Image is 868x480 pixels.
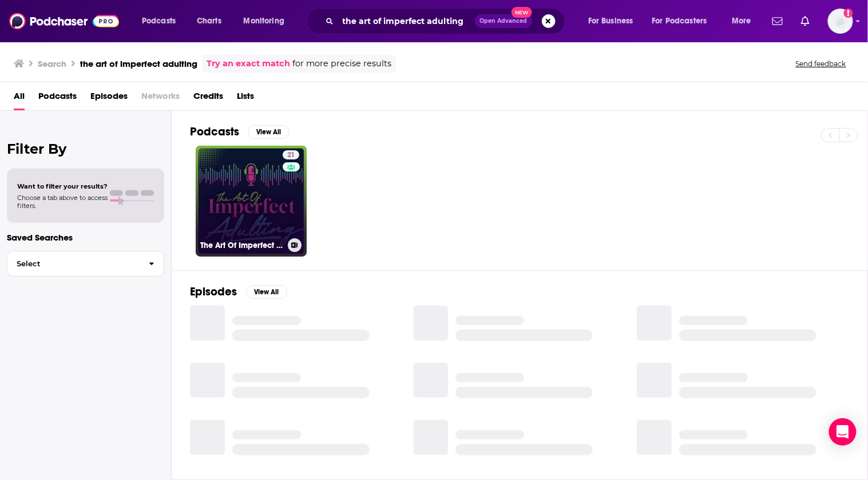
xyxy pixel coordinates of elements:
[207,57,290,70] a: Try an exact match
[134,12,191,30] button: open menu
[645,12,724,30] button: open menu
[246,285,287,299] button: View All
[80,58,197,69] h3: the art of imperfect adulting
[480,18,528,24] span: Open Advanced
[190,285,287,299] a: EpisodesView All
[844,9,853,18] svg: Add a profile image
[283,150,299,159] a: 21
[7,260,140,267] span: Select
[197,13,221,29] span: Charts
[236,12,299,30] button: open menu
[768,11,787,31] a: Show notifications dropdown
[828,9,853,34] img: User Profile
[17,182,108,190] span: Want to filter your results?
[14,87,25,110] a: All
[796,11,814,31] a: Show notifications dropdown
[7,232,164,243] p: Saved Searches
[292,57,391,70] span: for more precise results
[792,59,850,69] button: Send feedback
[141,87,180,110] span: Networks
[248,125,290,139] button: View All
[200,241,283,250] h3: The Art Of Imperfect Adulting
[190,125,290,139] a: PodcastsView All
[588,13,633,29] span: For Business
[244,13,284,29] span: Monitoring
[38,87,77,110] a: Podcasts
[580,12,648,30] button: open menu
[190,125,239,139] h2: Podcasts
[237,87,254,110] a: Lists
[142,13,176,29] span: Podcasts
[189,12,228,30] a: Charts
[512,7,532,18] span: New
[338,12,475,30] input: Search podcasts, credits, & more...
[38,58,66,69] h3: Search
[9,10,119,32] img: Podchaser - Follow, Share and Rate Podcasts
[196,146,307,257] a: 21The Art Of Imperfect Adulting
[7,251,164,277] button: Select
[828,9,853,34] span: Logged in as WorldWide452
[7,141,164,157] h2: Filter By
[90,87,128,110] a: Episodes
[318,8,576,34] div: Search podcasts, credits, & more...
[17,194,108,210] span: Choose a tab above to access filters.
[732,13,751,29] span: More
[652,13,707,29] span: For Podcasters
[287,150,295,161] span: 21
[724,12,766,30] button: open menu
[475,14,533,28] button: Open AdvancedNew
[190,285,237,299] h2: Episodes
[828,9,853,34] button: Show profile menu
[829,418,857,446] div: Open Intercom Messenger
[193,87,223,110] a: Credits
